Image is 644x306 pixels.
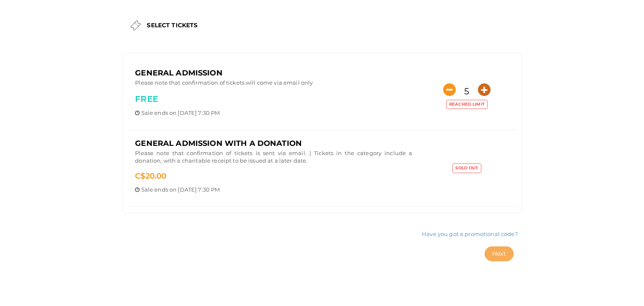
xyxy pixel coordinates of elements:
[485,246,514,261] button: Next
[141,109,153,116] span: Sale
[135,109,412,117] p: ends on [DATE] 7:30 PM
[135,79,412,89] p: Please note that confirmation of tickets will come via email only
[135,68,222,78] span: General Admission
[147,21,197,29] label: SELECT TICKETS
[492,250,506,257] span: Next
[130,20,141,31] img: ticket.png
[135,93,412,105] p: FREE
[446,100,488,109] label: Reached limit
[452,163,481,173] label: Sold Out
[135,186,412,194] p: ends on [DATE] 7:30 PM
[141,186,153,193] span: Sale
[422,231,517,237] a: Have you got a promotional code?
[135,171,145,181] span: C$
[135,171,166,181] span: 20.00
[135,149,412,167] p: Please note that confirmation of tickets is sent via email. | Tickets in the category include a d...
[135,139,302,148] span: General Admission with a donation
